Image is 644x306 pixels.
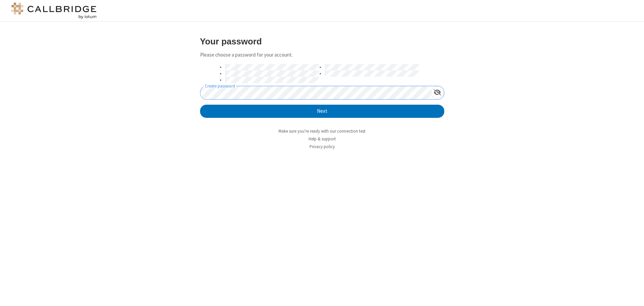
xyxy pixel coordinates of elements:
h3: Your password [200,37,444,46]
button: Next [200,105,444,118]
div: Show password [431,86,444,99]
input: Create password [200,86,431,99]
a: Help & support [309,136,336,142]
p: Please choose a password for your account. [200,51,444,59]
a: Privacy policy [310,144,335,149]
img: logo@2x.png [10,3,98,19]
a: Make sure you're ready with our connection test [279,128,365,134]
